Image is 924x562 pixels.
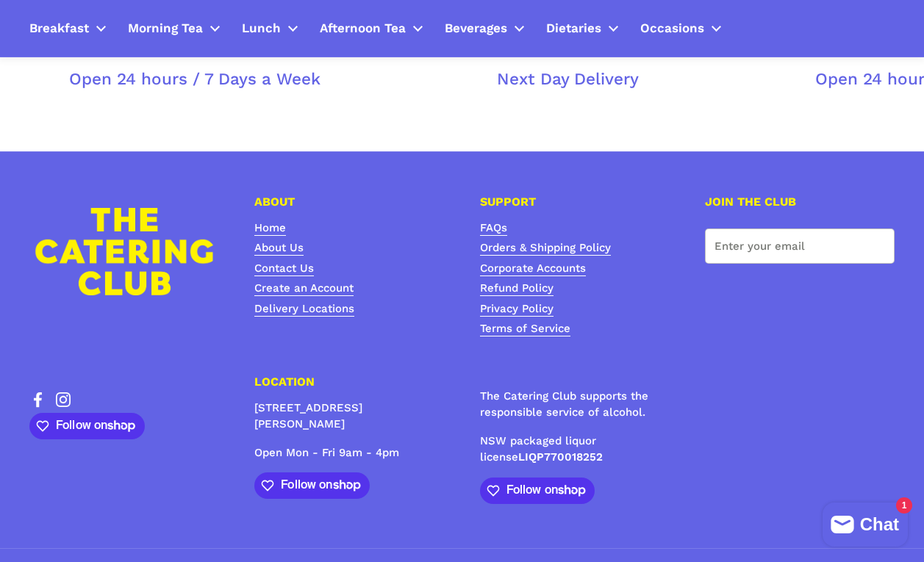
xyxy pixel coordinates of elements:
[309,11,434,46] a: Afternoon Tea
[480,388,670,421] p: The Catering Club supports the responsible service of alcohol.
[128,21,203,37] span: Morning Tea
[254,281,354,296] a: Create an Account
[254,262,314,276] a: Contact Us
[480,281,554,296] a: Refund Policy
[320,21,406,37] span: Afternoon Tea
[254,400,444,433] p: [STREET_ADDRESS][PERSON_NAME]
[254,302,354,317] a: Delivery Locations
[254,444,444,461] p: Open Mon - Fri 9am - 4pm
[480,302,554,317] a: Privacy Policy
[480,322,570,336] a: Terms of Service
[117,11,231,46] a: Morning Tea
[231,11,309,46] a: Lunch
[29,21,89,37] span: Breakfast
[546,21,601,37] span: Dietaries
[445,21,507,37] span: Beverages
[480,221,507,236] a: FAQs
[858,228,895,264] button: Submit
[535,11,629,46] a: Dietaries
[409,67,727,92] span: Next Day Delivery
[434,11,535,46] a: Beverages
[480,433,670,466] p: NSW packaged liquor license
[640,21,704,37] span: Occasions
[254,376,444,388] h4: LOCATION
[254,241,304,256] a: About Us
[254,221,286,236] a: Home
[629,11,732,46] a: Occasions
[242,21,281,37] span: Lunch
[518,450,603,464] strong: LIQP770018252
[480,196,670,208] h4: SUPPORT
[254,196,444,208] h4: ABOUT
[705,228,895,264] input: Enter your email
[18,11,117,46] a: Breakfast
[480,262,586,276] a: Corporate Accounts
[480,241,611,256] a: Orders & Shipping Policy
[705,196,895,208] h4: JOIN THE CLUB
[818,502,912,550] inbox-online-store-chat: Shopify online store chat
